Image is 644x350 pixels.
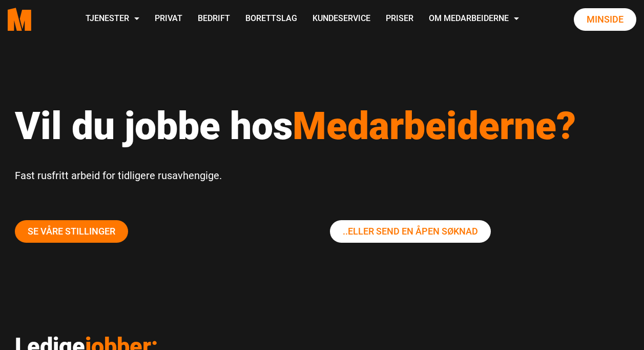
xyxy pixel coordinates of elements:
a: Minside [574,8,636,31]
a: Privat [147,1,190,37]
a: ..eller send En Åpen søknad [330,220,491,243]
a: Borettslag [238,1,305,37]
a: Se våre stillinger [15,220,128,243]
a: Bedrift [190,1,238,37]
a: Priser [378,1,421,37]
p: Fast rusfritt arbeid for tidligere rusavhengige. [15,167,630,184]
span: Medarbeiderne? [293,103,576,148]
a: Om Medarbeiderne [421,1,527,37]
a: Tjenester [78,1,147,37]
a: Kundeservice [305,1,378,37]
h1: Vil du jobbe hos [15,103,630,149]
